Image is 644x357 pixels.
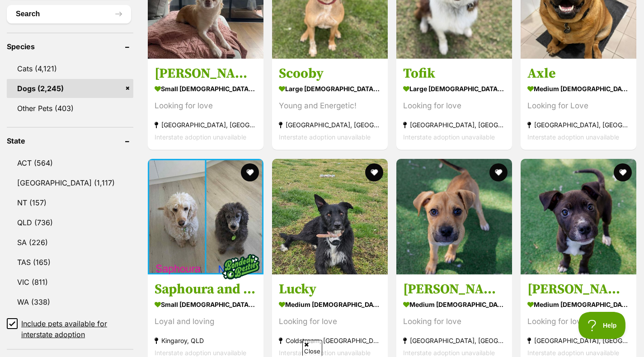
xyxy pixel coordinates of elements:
h3: Scooby [279,65,381,83]
header: Species [7,42,133,51]
strong: large [DEMOGRAPHIC_DATA] Dog [403,83,505,96]
a: VIC (811) [7,273,133,292]
span: Include pets available for interstate adoption [21,318,133,340]
div: Looking for love [279,315,381,328]
div: Young and Energetic! [279,100,381,112]
img: Kai - Unknown x Staffordshire Terrier Dog [521,159,636,274]
span: Interstate adoption unavailable [279,349,371,357]
a: QLD (736) [7,213,133,232]
div: Looking for love [403,315,505,328]
a: NT (157) [7,193,133,212]
h3: [PERSON_NAME] [527,281,630,298]
span: Interstate adoption unavailable [403,349,495,357]
a: TAS (165) [7,253,133,272]
strong: small [DEMOGRAPHIC_DATA] Dog [155,298,257,311]
strong: medium [DEMOGRAPHIC_DATA] Dog [403,298,505,311]
h3: Saphoura and [PERSON_NAME] [155,281,257,298]
div: Looking for love [403,100,505,112]
span: Interstate adoption unavailable [279,134,371,141]
strong: medium [DEMOGRAPHIC_DATA] Dog [527,83,630,96]
h3: Lucky [279,281,381,298]
h3: [PERSON_NAME] [403,281,505,298]
div: Looking for Love [527,100,630,112]
img: Asher - Unknown x Staffordshire Terrier Dog [396,159,512,274]
h3: Tofik [403,65,505,83]
div: Loyal and loving [155,315,257,328]
span: Interstate adoption unavailable [527,134,619,141]
strong: [GEOGRAPHIC_DATA], [GEOGRAPHIC_DATA] [527,119,630,131]
button: Search [7,5,131,23]
img: bonded besties [218,244,263,289]
a: ACT (564) [7,153,133,172]
iframe: Help Scout Beacon - Open [578,312,626,339]
a: Other Pets (403) [7,99,133,118]
a: Dogs (2,245) [7,79,133,98]
span: Interstate adoption unavailable [527,349,619,357]
strong: [GEOGRAPHIC_DATA], [GEOGRAPHIC_DATA] [403,119,505,131]
strong: [GEOGRAPHIC_DATA], [GEOGRAPHIC_DATA] [279,119,381,131]
a: Include pets available for interstate adoption [7,318,133,340]
strong: large [DEMOGRAPHIC_DATA] Dog [279,83,381,96]
span: Close [302,340,322,356]
a: Tofik large [DEMOGRAPHIC_DATA] Dog Looking for love [GEOGRAPHIC_DATA], [GEOGRAPHIC_DATA] Intersta... [396,59,512,150]
button: favourite [614,163,632,181]
span: Interstate adoption unavailable [155,134,246,141]
div: Looking for love [527,315,630,328]
div: Looking for love [155,100,257,112]
strong: [GEOGRAPHIC_DATA], [GEOGRAPHIC_DATA] [527,334,630,347]
a: [PERSON_NAME] small [DEMOGRAPHIC_DATA] Dog Looking for love [GEOGRAPHIC_DATA], [GEOGRAPHIC_DATA] ... [148,59,263,150]
h3: [PERSON_NAME] [155,65,257,83]
button: favourite [489,163,508,181]
strong: medium [DEMOGRAPHIC_DATA] Dog [279,298,381,311]
span: Interstate adoption unavailable [403,134,495,141]
a: Axle medium [DEMOGRAPHIC_DATA] Dog Looking for Love [GEOGRAPHIC_DATA], [GEOGRAPHIC_DATA] Intersta... [521,59,636,150]
button: favourite [365,163,383,181]
h3: Axle [527,65,630,83]
img: Lucky - Staghound x Kelpie Dog [272,159,388,274]
button: favourite [241,163,259,181]
a: SA (226) [7,233,133,252]
strong: Kingaroy, QLD [155,334,257,347]
a: [GEOGRAPHIC_DATA] (1,117) [7,173,133,192]
strong: [GEOGRAPHIC_DATA], [GEOGRAPHIC_DATA] [403,334,505,347]
header: State [7,137,133,145]
strong: Coldstream, [GEOGRAPHIC_DATA] [279,334,381,347]
a: Cats (4,121) [7,59,133,78]
strong: medium [DEMOGRAPHIC_DATA] Dog [527,298,630,311]
img: Saphoura and Nelson - Poodle x Cocker Spaniel Dog [148,159,263,274]
strong: small [DEMOGRAPHIC_DATA] Dog [155,83,257,96]
strong: [GEOGRAPHIC_DATA], [GEOGRAPHIC_DATA] [155,119,257,131]
a: Scooby large [DEMOGRAPHIC_DATA] Dog Young and Energetic! [GEOGRAPHIC_DATA], [GEOGRAPHIC_DATA] Int... [272,59,388,150]
a: WA (338) [7,292,133,311]
span: Interstate adoption unavailable [155,349,246,357]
